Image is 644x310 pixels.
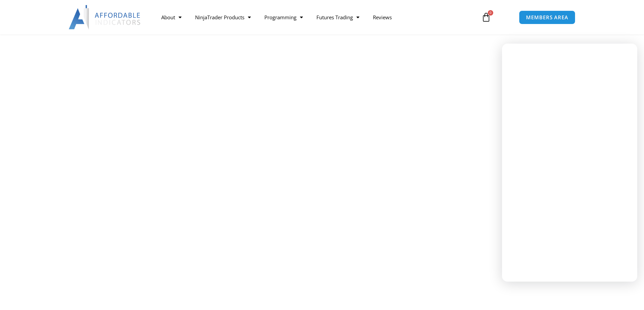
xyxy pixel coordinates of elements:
a: About [154,9,188,25]
iframe: Intercom live chat [621,287,637,303]
iframe: Intercom live chat [502,44,637,282]
img: LogoAI | Affordable Indicators – NinjaTrader [69,5,141,29]
span: 0 [488,10,493,16]
a: Programming [258,9,310,25]
nav: Menu [154,9,474,25]
a: 0 [471,7,501,27]
a: MEMBERS AREA [519,10,575,24]
a: Futures Trading [310,9,366,25]
a: Reviews [366,9,399,25]
span: MEMBERS AREA [526,15,568,20]
a: NinjaTrader Products [188,9,258,25]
